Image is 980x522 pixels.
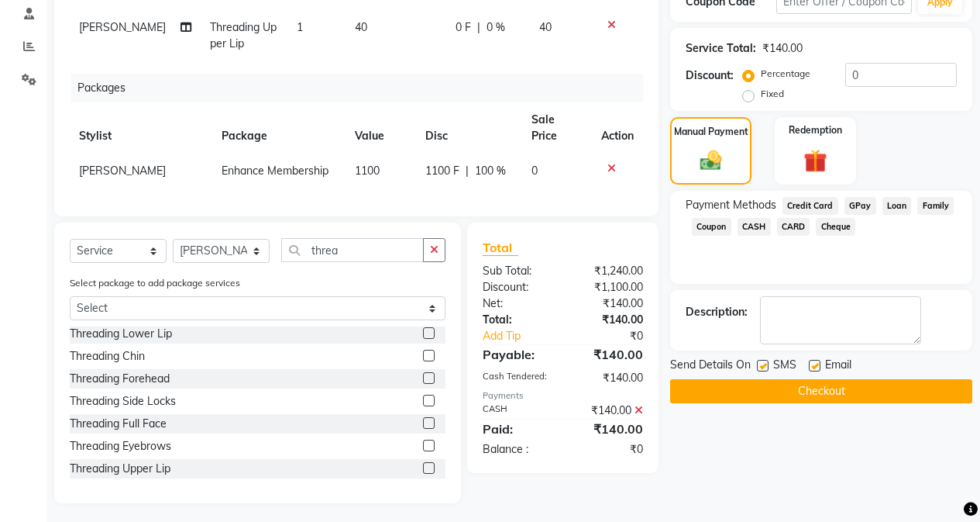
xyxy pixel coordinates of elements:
img: _cash.svg [693,148,729,173]
div: Total: [471,312,563,328]
span: 1100 F [425,163,459,179]
span: Credit Card [782,197,838,215]
span: [PERSON_NAME] [79,20,166,34]
span: [PERSON_NAME] [79,164,166,178]
span: CASH [738,218,771,236]
div: Threading Full Face [70,416,167,432]
label: Manual Payment [674,125,748,139]
div: Service Total: [686,40,756,57]
label: Redemption [789,123,842,137]
button: Checkout [670,379,972,403]
label: Percentage [761,67,810,81]
div: Sub Total: [471,263,563,279]
div: Threading Lower Lip [70,326,172,342]
span: Payment Methods [686,197,776,213]
div: CASH [471,403,563,419]
span: 40 [539,20,552,34]
th: Sale Price [522,102,592,154]
span: Enhance Membership [222,164,328,178]
div: Cash Tendered: [471,370,563,386]
a: Add Tip [471,328,578,344]
th: Value [346,102,416,154]
span: Coupon [692,218,731,236]
label: Fixed [761,87,784,101]
div: Threading Chin [70,348,145,365]
img: _gift.svg [796,147,834,175]
th: Stylist [70,102,212,154]
span: SMS [773,357,796,376]
div: ₹140.00 [562,345,655,364]
label: Select package to add package services [70,276,240,290]
span: CARD [777,218,810,236]
div: Payments [483,389,643,403]
span: Family [917,197,954,215]
div: Threading Upper Lip [70,461,170,477]
div: Payable: [471,345,563,364]
div: Net: [471,296,563,312]
span: Threading Upper Lip [210,20,277,50]
div: Threading Eyebrows [70,438,171,455]
span: 1100 [355,164,380,178]
div: ₹1,240.00 [562,263,655,279]
div: ₹140.00 [562,312,655,328]
th: Disc [416,102,523,154]
span: 0 % [487,19,505,36]
div: ₹140.00 [762,40,803,57]
div: ₹140.00 [562,370,655,386]
span: | [466,163,469,179]
span: Email [825,357,851,376]
div: Description: [686,304,748,320]
span: GPay [844,197,876,215]
div: ₹1,100.00 [562,279,655,296]
span: Loan [882,197,912,215]
div: ₹140.00 [562,403,655,419]
div: Threading Forehead [70,371,170,387]
div: Discount: [686,67,734,84]
th: Package [212,102,346,154]
th: Action [592,102,643,154]
div: ₹140.00 [562,296,655,312]
div: ₹140.00 [562,420,655,438]
div: Paid: [471,420,563,438]
span: Total [483,240,518,256]
div: Packages [71,74,655,102]
span: Send Details On [670,357,751,376]
span: Cheque [816,218,855,236]
div: Discount: [471,279,563,296]
input: Search or Scan [281,238,424,262]
span: 1 [297,20,303,34]
div: Threading Side Locks [70,393,176,410]
span: 0 [531,164,538,178]
div: Balance : [471,441,563,458]
div: ₹0 [562,441,655,458]
span: 0 F [456,19,471,36]
span: 40 [355,20,367,34]
span: 100 % [475,163,506,179]
div: ₹0 [578,328,655,344]
span: | [477,19,480,36]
